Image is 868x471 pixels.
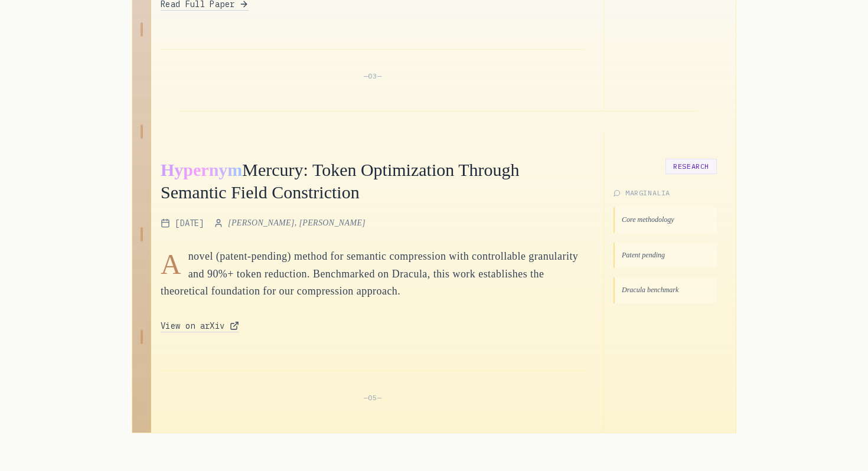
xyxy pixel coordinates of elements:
span: [DATE] [175,217,204,229]
p: novel (patent-pending) method for semantic compression with controllable granularity and 90%+ tok... [161,248,585,300]
span: Research [665,159,717,174]
span: View on arXiv [161,320,225,332]
span: Marginalia [625,188,670,198]
div: Dracula benchmark [614,277,717,303]
a: View on arXiv [161,320,239,332]
div: Core methodology [614,207,717,233]
div: Patent pending [614,243,717,269]
h2: Mercury: Token Optimization Through Semantic Field Constriction [161,159,585,203]
span: — 05 — [364,393,381,402]
div: Hypernym [161,154,242,185]
span: A [161,250,181,279]
span: — 03 — [364,71,381,80]
span: [PERSON_NAME], [PERSON_NAME] [228,217,366,229]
